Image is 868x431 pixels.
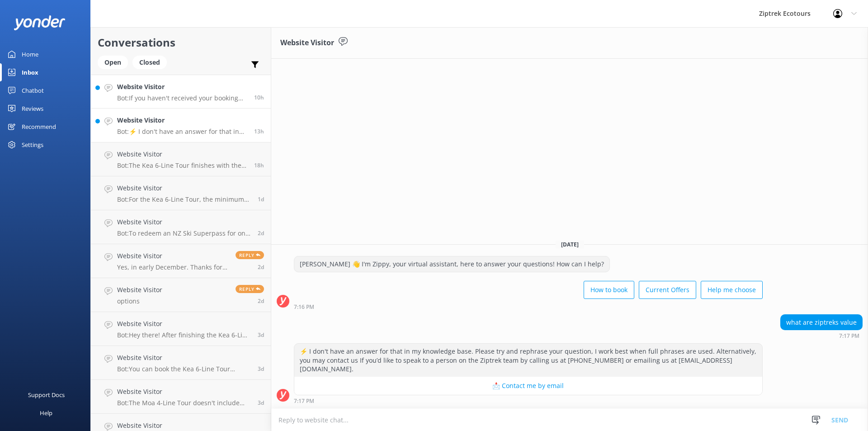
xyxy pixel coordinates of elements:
a: Website VisitoroptionsReply2d [91,278,271,312]
h2: Conversations [98,34,264,51]
span: Aug 23 2025 02:45pm (UTC +12:00) Pacific/Auckland [258,263,264,271]
span: Aug 25 2025 07:17pm (UTC +12:00) Pacific/Auckland [254,128,264,135]
div: Settings [22,136,43,154]
div: Open [98,56,128,69]
span: Aug 25 2025 10:23pm (UTC +12:00) Pacific/Auckland [254,94,264,101]
button: 📩 Contact me by email [294,377,762,395]
a: Website VisitorBot:⚡ I don't have an answer for that in my knowledge base. Please try and rephras... [91,109,271,142]
span: Aug 23 2025 05:42pm (UTC +12:00) Pacific/Auckland [258,229,264,237]
h4: Website Visitor [117,421,251,431]
div: Reviews [22,99,43,118]
div: Closed [132,56,167,69]
div: Chatbot [22,81,44,99]
a: Open [98,57,132,67]
span: Aug 25 2025 02:53pm (UTC +12:00) Pacific/Auckland [254,161,264,169]
p: Yes, in early December. Thanks for your help - I've sent an email now. [117,263,229,271]
h4: Website Visitor [117,82,247,92]
h3: Website Visitor [280,37,334,49]
div: Aug 25 2025 07:17pm (UTC +12:00) Pacific/Auckland [780,332,863,339]
h4: Website Visitor [117,285,162,295]
a: Website VisitorBot:You can book the Kea 6-Line Tour online, where you can check live availability... [91,346,271,380]
h4: Website Visitor [117,149,247,159]
p: Bot: Hey there! After finishing the Kea 6-Line Tour, you'll end up in town, not where you started... [117,331,251,339]
span: Aug 23 2025 07:55am (UTC +12:00) Pacific/Auckland [258,331,264,339]
p: Bot: The Kea 6-Line Tour finishes with the world's steepest zipline, which descends 30 stories at... [117,161,247,170]
a: Website VisitorBot:The Moa 4-Line Tour doesn't include the steepest tree to tree drop. The ziplin... [91,380,271,414]
button: Help me choose [701,281,763,299]
a: Website VisitorBot:The Kea 6-Line Tour finishes with the world's steepest zipline, which descends... [91,142,271,176]
h4: Website Visitor [117,183,251,193]
span: Reply [236,285,264,293]
a: Closed [132,57,171,67]
h4: Website Visitor [117,353,251,363]
span: Aug 23 2025 01:25am (UTC +12:00) Pacific/Auckland [258,399,264,407]
p: Bot: ⚡ I don't have an answer for that in my knowledge base. Please try and rephrase your questio... [117,128,247,136]
a: Website VisitorYes, in early December. Thanks for your help - I've sent an email now.Reply2d [91,244,271,278]
p: options [117,297,162,305]
p: Bot: If you haven't received your booking confirmation, check your spam or promotions folder. If ... [117,94,247,102]
a: Website VisitorBot:If you haven't received your booking confirmation, check your spam or promotio... [91,75,271,109]
p: Bot: The Moa 4-Line Tour doesn't include the steepest tree to tree drop. The ziplines start low a... [117,399,251,407]
button: Current Offers [639,281,696,299]
p: Bot: To redeem an NZ Ski Superpass for one of our Zipline Tours, please visit our office at [STRE... [117,229,251,237]
p: Bot: For the Kea 6-Line Tour, the minimum weight is 30kg (66lbs). The Kereru 2-Line & Drop Tour h... [117,195,251,204]
div: Aug 25 2025 07:16pm (UTC +12:00) Pacific/Auckland [294,303,763,310]
div: Recommend [22,118,56,136]
strong: 7:17 PM [294,398,314,404]
h4: Website Visitor [117,115,247,125]
span: Reply [236,251,264,259]
span: [DATE] [556,241,584,248]
span: Aug 23 2025 11:16am (UTC +12:00) Pacific/Auckland [258,297,264,305]
h4: Website Visitor [117,217,251,227]
div: Help [40,404,52,422]
div: Support Docs [28,386,65,404]
a: Website VisitorBot:To redeem an NZ Ski Superpass for one of our Zipline Tours, please visit our o... [91,210,271,244]
h4: Website Visitor [117,387,251,397]
h4: Website Visitor [117,319,251,329]
span: Aug 24 2025 09:25am (UTC +12:00) Pacific/Auckland [258,195,264,203]
div: Aug 25 2025 07:17pm (UTC +12:00) Pacific/Auckland [294,398,763,404]
strong: 7:16 PM [294,304,314,310]
div: Home [22,45,38,63]
a: Website VisitorBot:Hey there! After finishing the Kea 6-Line Tour, you'll end up in town, not whe... [91,312,271,346]
div: Inbox [22,63,38,81]
div: ⚡ I don't have an answer for that in my knowledge base. Please try and rephrase your question, I ... [294,344,762,377]
p: Bot: You can book the Kea 6-Line Tour online, where you can check live availability for your grou... [117,365,251,373]
div: what are ziptreks value [781,315,862,330]
h4: Website Visitor [117,251,229,261]
img: yonder-white-logo.png [14,15,66,30]
span: Aug 23 2025 04:35am (UTC +12:00) Pacific/Auckland [258,365,264,373]
a: Website VisitorBot:For the Kea 6-Line Tour, the minimum weight is 30kg (66lbs). The Kereru 2-Line... [91,176,271,210]
strong: 7:17 PM [839,333,859,339]
div: [PERSON_NAME] 👋 I'm Zippy, your virtual assistant, here to answer your questions! How can I help? [294,256,609,272]
button: How to book [584,281,634,299]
